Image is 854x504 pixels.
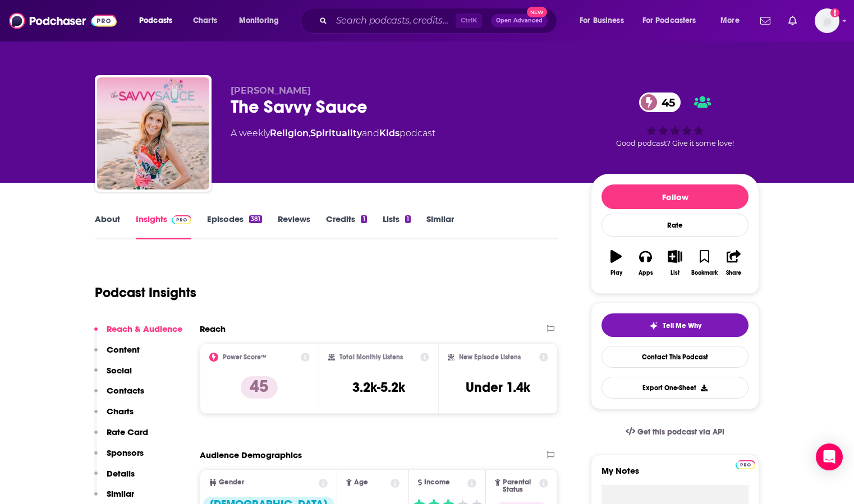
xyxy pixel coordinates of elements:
p: Social [107,365,132,376]
span: Parental Status [503,479,538,493]
span: Podcasts [139,13,172,29]
span: New [527,7,547,17]
button: Show profile menu [815,8,839,33]
span: Gender [219,479,244,486]
span: Get this podcast via API [637,427,724,437]
a: About [95,214,120,239]
button: open menu [131,12,187,30]
div: Play [610,270,622,276]
a: Reviews [278,214,310,239]
img: User Profile [815,8,839,33]
p: Reach & Audience [107,323,182,334]
button: Details [94,468,135,489]
input: Search podcasts, credits, & more... [332,12,456,30]
a: Kids [379,128,400,138]
h2: Audience Demographics [200,450,302,460]
button: open menu [635,12,713,30]
button: Follow [602,184,749,209]
div: 1 [361,215,366,223]
span: Open Advanced [496,18,543,24]
button: Social [94,365,132,386]
img: tell me why sparkle [649,321,658,330]
a: Show notifications dropdown [784,11,801,30]
span: Ctrl K [456,13,482,28]
a: Show notifications dropdown [756,11,775,30]
h2: Reach [200,323,226,334]
a: InsightsPodchaser Pro [136,214,191,239]
span: 45 [650,93,681,112]
h3: 3.2k-5.2k [352,379,405,396]
a: Get this podcast via API [617,418,733,446]
h2: Total Monthly Listens [339,353,403,361]
a: Credits1 [326,214,366,239]
button: Apps [631,243,660,283]
div: 1 [405,215,411,223]
a: Pro website [736,459,755,469]
p: Similar [107,488,134,499]
button: Rate Card [94,427,148,447]
div: 381 [249,215,262,223]
button: open menu [231,12,293,30]
div: Open Intercom Messenger [816,443,843,470]
div: 45Good podcast? Give it some love! [591,85,759,155]
button: tell me why sparkleTell Me Why [602,313,749,337]
button: Sponsors [94,447,144,468]
a: Charts [186,12,224,30]
button: Bookmark [690,243,719,283]
span: Logged in as BenLaurro [815,8,839,33]
button: Content [94,344,140,365]
button: open menu [572,12,638,30]
div: A weekly podcast [231,127,435,140]
img: Podchaser - Follow, Share and Rate Podcasts [9,10,117,31]
button: Open AdvancedNew [491,14,548,27]
span: More [720,13,740,29]
div: Search podcasts, credits, & more... [311,8,568,34]
button: Contacts [94,385,144,406]
a: Spirituality [310,128,362,138]
svg: Add a profile image [830,8,839,17]
a: Religion [270,128,309,138]
a: Episodes381 [207,214,262,239]
button: Charts [94,406,134,427]
span: For Business [580,13,624,29]
span: Income [424,479,450,486]
span: Charts [193,13,217,29]
a: Similar [426,214,454,239]
button: Share [719,243,749,283]
span: Tell Me Why [663,321,701,330]
span: Monitoring [239,13,279,29]
button: List [660,243,690,283]
img: The Savvy Sauce [97,77,209,189]
label: My Notes [602,465,749,485]
span: Good podcast? Give it some love! [616,139,734,147]
a: 45 [639,93,681,112]
p: 45 [241,376,278,399]
a: Contact This Podcast [602,346,749,368]
img: Podchaser Pro [736,460,755,469]
span: [PERSON_NAME] [231,85,311,96]
p: Contacts [107,385,144,396]
button: Export One-Sheet [602,377,749,399]
div: Apps [639,270,653,276]
h2: Power Score™ [223,353,267,361]
a: Lists1 [383,214,411,239]
p: Rate Card [107,427,148,437]
img: Podchaser Pro [172,215,191,224]
div: Share [726,270,741,276]
p: Charts [107,406,134,417]
button: open menu [713,12,754,30]
button: Reach & Audience [94,323,182,344]
h1: Podcast Insights [95,284,196,301]
h2: New Episode Listens [459,353,521,361]
span: , [309,128,310,138]
h3: Under 1.4k [466,379,530,396]
span: and [362,128,379,138]
div: Bookmark [691,270,718,276]
p: Details [107,468,135,479]
div: Rate [602,214,749,237]
span: For Podcasters [642,13,696,29]
button: Play [602,243,631,283]
p: Content [107,344,140,355]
